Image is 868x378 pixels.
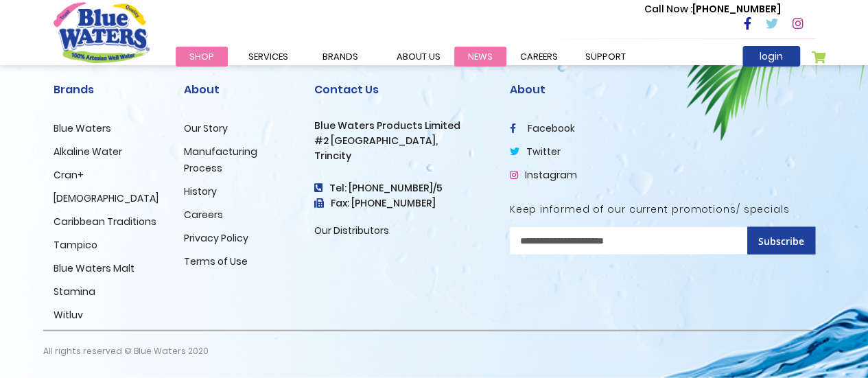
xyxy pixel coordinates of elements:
[184,185,217,198] a: History
[510,204,815,215] h5: Keep informed of our current promotions/ specials
[184,145,257,175] a: Manufacturing Process
[43,331,209,371] p: All rights reserved © Blue Waters 2020
[248,50,288,63] span: Services
[54,121,111,135] a: Blue Waters
[510,121,575,135] a: facebook
[510,83,815,96] h2: About
[184,231,248,245] a: Privacy Policy
[184,255,248,268] a: Terms of Use
[54,168,84,182] a: Cran+
[758,235,804,248] span: Subscribe
[322,50,358,63] span: Brands
[54,83,163,96] h2: Brands
[383,47,454,67] a: about us
[510,145,561,158] a: twitter
[54,238,97,252] a: Tampico
[506,47,572,67] a: careers
[314,83,489,96] h2: Contact Us
[54,285,95,298] a: Stamina
[184,208,223,222] a: Careers
[54,215,156,228] a: Caribbean Traditions
[644,2,781,16] p: [PHONE_NUMBER]
[54,145,122,158] a: Alkaline Water
[54,261,134,275] a: Blue Waters Malt
[314,224,389,237] a: Our Distributors
[572,47,640,67] a: support
[510,168,577,182] a: Instagram
[314,135,489,147] h3: #2 [GEOGRAPHIC_DATA],
[54,191,159,205] a: [DEMOGRAPHIC_DATA]
[314,150,489,162] h3: Trincity
[54,2,150,62] a: store logo
[742,46,800,67] a: login
[454,47,506,67] a: News
[644,2,692,16] span: Call Now :
[314,182,489,194] h4: Tel: [PHONE_NUMBER]/5
[189,50,214,63] span: Shop
[184,121,228,135] a: Our Story
[747,227,815,255] button: Subscribe
[314,198,489,209] h3: Fax: [PHONE_NUMBER]
[54,308,83,322] a: Witluv
[184,83,294,96] h2: About
[314,120,489,132] h3: Blue Waters Products Limited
